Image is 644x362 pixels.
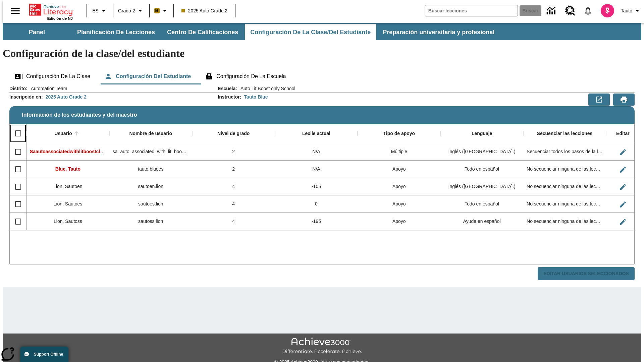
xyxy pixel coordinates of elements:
[440,195,523,213] div: Todo en español
[109,195,192,213] div: sautoes.lion
[621,7,632,14] span: Tauto
[109,161,192,178] div: tauto.bluees
[358,195,440,213] div: Apoyo
[9,68,635,84] div: Configuración de la clase/del estudiante
[109,178,192,195] div: sautoen.lion
[244,94,268,100] div: Tauto Blue
[181,7,228,14] span: 2025 Auto Grade 2
[28,85,67,92] span: Automation Team
[579,2,597,19] a: Notificaciones
[55,166,80,172] span: Blue, Tauto
[358,161,440,178] div: Apoyo
[155,6,159,15] span: B
[616,163,630,176] button: Editar Usuario
[5,1,25,21] button: Abrir el menú lateral
[3,47,641,60] h1: Configuración de la clase/del estudiante
[523,143,606,161] div: Secuenciar todos los pasos de la lección
[53,184,82,189] span: Lion, Sautoen
[54,201,83,206] span: Lion, Sautoes
[29,3,73,16] a: Portada
[383,131,415,137] div: Tipo de apoyo
[537,131,593,137] div: Secuenciar las lecciones
[29,2,73,20] div: Portada
[89,5,111,17] button: Lenguaje: ES, Selecciona un idioma
[616,145,630,159] button: Editar Usuario
[218,86,237,92] h2: Escuela :
[9,94,43,100] h2: Inscripción en :
[377,24,500,40] button: Preparación universitaria y profesional
[523,195,606,213] div: No secuenciar ninguna de las lecciones
[597,2,618,19] button: Escoja un nuevo avatar
[523,161,606,178] div: No secuenciar ninguna de las lecciones
[47,16,73,20] span: Edición de NJ
[275,178,358,195] div: -105
[440,161,523,178] div: Todo en español
[34,352,63,357] span: Support Offline
[192,213,275,230] div: 4
[9,68,96,84] button: Configuración de la clase
[3,23,641,40] div: Subbarra de navegación
[30,149,173,154] span: Saautoassociatedwithlitboostcl, Saautoassociatedwithlitboostcl
[282,338,362,355] img: Achieve3000 Differentiate Accelerate Achieve
[440,213,523,230] div: Ayuda en español
[440,143,523,161] div: Inglés (EE. UU.)
[218,94,241,100] h2: Instructor :
[616,180,630,194] button: Editar Usuario
[162,24,244,40] button: Centro de calificaciones
[118,7,135,14] span: Grado 2
[358,178,440,195] div: Apoyo
[115,5,147,17] button: Grado: Grado 2, Elige un grado
[129,131,172,137] div: Nombre de usuario
[9,86,28,92] h2: Distrito :
[358,143,440,161] div: Múltiple
[588,94,610,106] button: Exportar a CSV
[275,195,358,213] div: 0
[3,24,70,40] button: Panel
[275,213,358,230] div: -195
[561,2,579,20] a: Centro de recursos, Se abrirá en una pestaña nueva.
[618,5,644,17] button: Perfil/Configuración
[358,213,440,230] div: Apoyo
[616,131,630,137] div: Editar
[20,347,68,362] button: Support Offline
[302,131,330,137] div: Lexile actual
[237,85,295,92] span: Auto Lit Boost only School
[616,215,630,229] button: Editar Usuario
[601,4,614,17] img: avatar image
[245,24,376,40] button: Configuración de la clase/del estudiante
[54,131,72,137] div: Usuario
[616,198,630,211] button: Editar Usuario
[192,195,275,213] div: 4
[613,94,635,106] button: Vista previa de impresión
[523,178,606,195] div: No secuenciar ninguna de las lecciones
[3,24,500,40] div: Subbarra de navegación
[440,178,523,195] div: Inglés (EE. UU.)
[543,2,561,20] a: Centro de información
[523,213,606,230] div: No secuenciar ninguna de las lecciones
[99,68,196,84] button: Configuración del estudiante
[9,85,635,281] div: Información de los estudiantes y del maestro
[192,178,275,195] div: 4
[200,68,291,84] button: Configuración de la escuela
[425,5,518,16] input: Buscar campo
[275,143,358,161] div: N/A
[472,131,492,137] div: Lenguaje
[217,131,250,137] div: Nivel de grado
[92,7,99,14] span: ES
[72,24,160,40] button: Planificación de lecciones
[275,161,358,178] div: N/A
[192,143,275,161] div: 2
[22,112,137,118] span: Información de los estudiantes y del maestro
[192,161,275,178] div: 2
[109,213,192,230] div: sautoss.lion
[54,219,82,224] span: Lion, Sautoss
[109,143,192,161] div: sa_auto_associated_with_lit_boost_classes
[152,5,171,17] button: Boost El color de la clase es anaranjado claro. Cambiar el color de la clase.
[46,94,87,100] div: 2025 Auto Grade 2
